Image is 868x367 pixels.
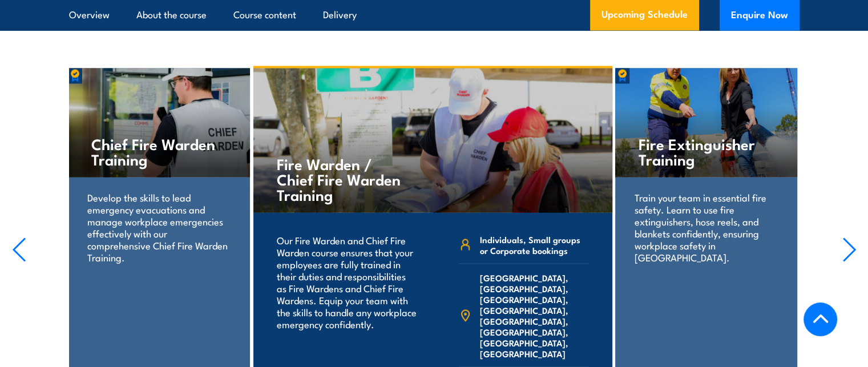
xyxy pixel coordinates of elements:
[91,135,227,166] h4: Chief Fire Warden Training
[277,233,418,329] p: Our Fire Warden and Chief Fire Warden course ensures that your employees are fully trained in the...
[87,191,231,263] p: Develop the skills to lead emergency evacuations and manage workplace emergencies effectively wit...
[639,135,774,166] h4: Fire Extinguisher Training
[277,155,411,201] h4: Fire Warden / Chief Fire Warden Training
[480,272,588,358] span: [GEOGRAPHIC_DATA], [GEOGRAPHIC_DATA], [GEOGRAPHIC_DATA], [GEOGRAPHIC_DATA], [GEOGRAPHIC_DATA], [G...
[480,233,588,255] span: Individuals, Small groups or Corporate bookings
[635,191,778,263] p: Train your team in essential fire safety. Learn to use fire extinguishers, hose reels, and blanke...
